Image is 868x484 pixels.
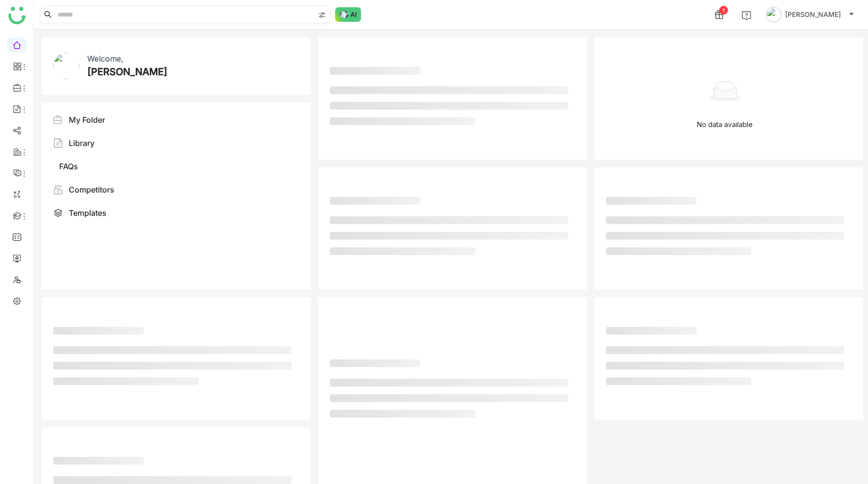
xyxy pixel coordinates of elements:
button: [PERSON_NAME] [764,7,856,22]
div: Competitors [69,184,114,195]
div: Library [69,137,94,149]
img: help.svg [742,11,751,20]
span: [PERSON_NAME] [785,9,841,20]
img: 67b6c2606f57434fb845f1f2 [53,53,79,79]
p: No data available [697,119,753,130]
div: My Folder [69,114,105,126]
img: avatar [766,7,781,22]
img: logo [8,7,26,24]
img: ask-buddy-normal.svg [335,7,361,22]
div: 1 [719,6,728,15]
div: FAQs [59,161,78,172]
div: Templates [69,207,107,219]
div: [PERSON_NAME] [87,65,168,79]
img: search-type.svg [318,11,326,19]
div: Welcome, [87,53,123,65]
